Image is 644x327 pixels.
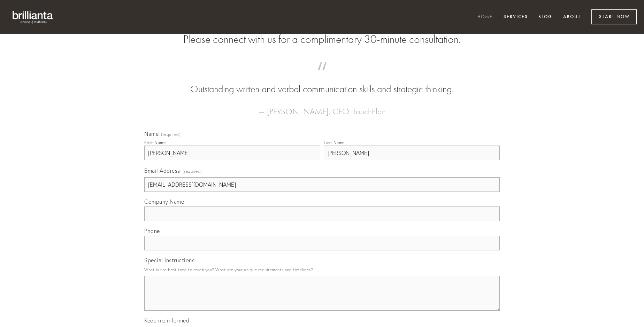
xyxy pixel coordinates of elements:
[155,69,489,83] span: “
[144,227,160,234] span: Phone
[473,11,497,23] a: Home
[144,198,184,205] span: Company Name
[559,11,585,23] a: About
[144,317,189,324] span: Keep me informed
[155,69,489,96] blockquote: Outstanding written and verbal communication skills and strategic thinking.
[534,11,557,23] a: Blog
[144,33,500,46] h2: Please connect with us for a complimentary 30-minute consultation.
[161,132,181,137] span: (required)
[324,140,345,145] div: Last Name
[144,167,180,174] span: Email Address
[591,9,637,24] a: Start Now
[183,166,202,176] span: (required)
[7,7,59,27] img: brillianta - research, strategy, marketing
[499,11,532,23] a: Services
[144,265,500,274] p: What is the best time to reach you? What are your unique requirements and timelines?
[144,140,166,145] div: First Name
[144,130,159,137] span: Name
[144,257,194,264] span: Special Instructions
[155,96,489,118] figcaption: — [PERSON_NAME], CEO, TouchPlan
